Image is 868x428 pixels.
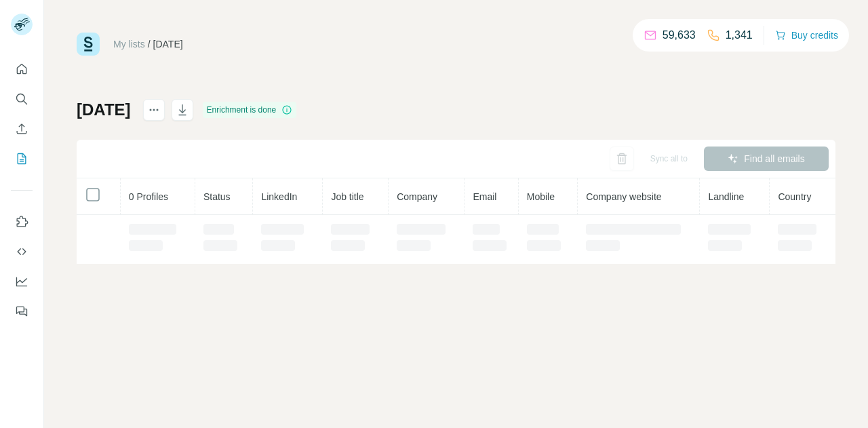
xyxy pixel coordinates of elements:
img: Surfe Logo [77,33,100,56]
p: 1,341 [726,27,753,43]
span: Job title [331,191,363,202]
div: [DATE] [153,37,183,51]
button: Buy credits [775,26,838,45]
a: My lists [113,39,145,50]
span: Landline [708,191,744,202]
span: Country [778,191,811,202]
p: 59,633 [663,27,696,43]
span: Email [473,191,496,202]
span: Company [397,191,437,202]
button: Search [11,87,33,111]
button: Quick start [11,57,33,81]
span: LinkedIn [261,191,297,202]
span: Status [203,191,231,202]
span: 0 Profiles [129,191,168,202]
span: Mobile [527,191,555,202]
button: My lists [11,147,33,171]
span: Company website [586,191,661,202]
button: Feedback [11,299,33,324]
button: actions [143,99,165,121]
li: / [148,37,151,51]
button: Use Surfe on LinkedIn [11,210,33,234]
div: Enrichment is done [203,102,297,118]
h1: [DATE] [77,99,131,121]
button: Enrich CSV [11,117,33,141]
button: Use Surfe API [11,239,33,264]
button: Dashboard [11,269,33,294]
